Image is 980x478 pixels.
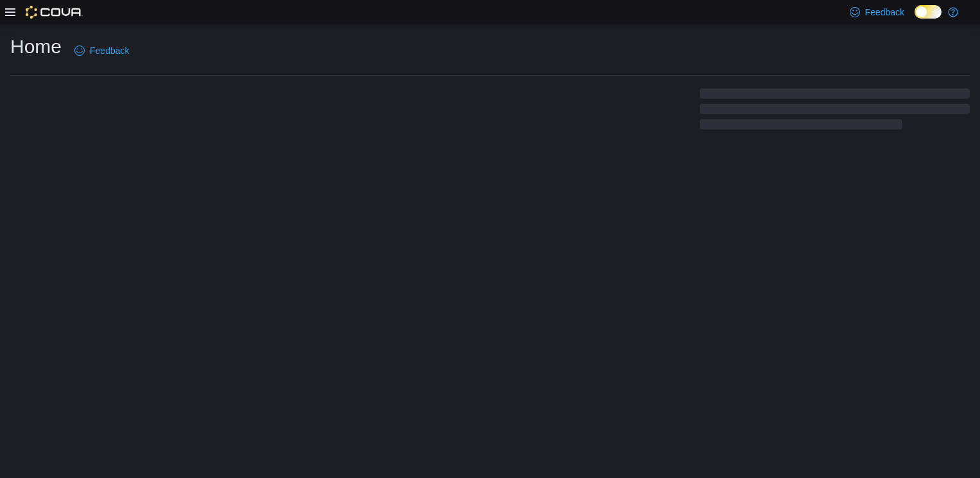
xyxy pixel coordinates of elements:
a: Feedback [69,38,134,63]
h1: Home [10,34,62,60]
span: Feedback [865,6,904,19]
span: Feedback [90,44,129,57]
span: Dark Mode [915,19,915,19]
input: Dark Mode [915,5,942,19]
img: Cova [26,6,83,19]
span: Loading [700,91,970,132]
